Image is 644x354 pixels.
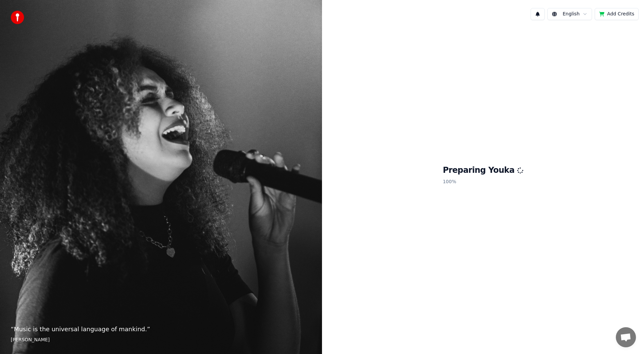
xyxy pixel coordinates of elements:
[443,165,523,176] h1: Preparing Youka
[11,337,311,343] footer: [PERSON_NAME]
[595,8,639,20] button: Add Credits
[443,176,523,188] p: 100 %
[616,327,636,347] div: チャットを開く
[11,11,24,24] img: youka
[11,325,311,334] p: “ Music is the universal language of mankind. ”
